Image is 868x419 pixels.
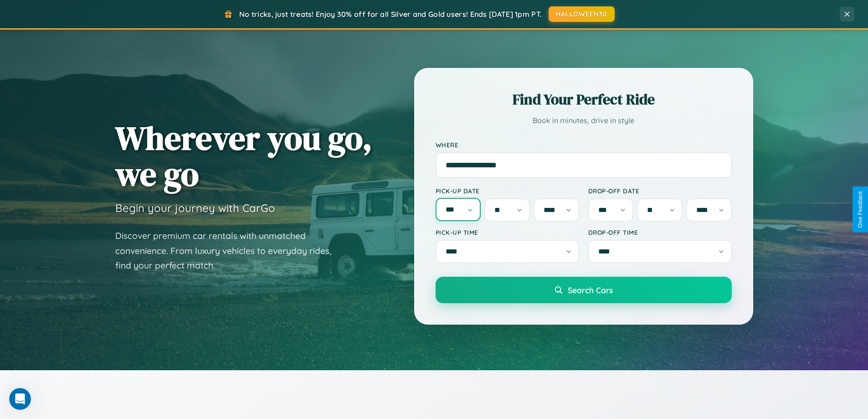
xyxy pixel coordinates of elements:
[115,201,275,215] h3: Begin your journey with CarGo
[115,228,343,273] p: Discover premium car rentals with unmatched convenience. From luxury vehicles to everyday rides, ...
[436,277,732,303] button: Search Cars
[436,187,579,195] label: Pick-up Date
[115,120,372,192] h1: Wherever you go, we go
[436,89,732,109] h2: Find Your Perfect Ride
[436,141,732,149] label: Where
[9,388,31,410] iframe: Intercom live chat
[239,10,542,19] span: No tricks, just treats! Enjoy 30% off for all Silver and Gold users! Ends [DATE] 1pm PT.
[549,6,615,22] button: HALLOWEEN30
[588,228,732,236] label: Drop-off Time
[588,187,732,195] label: Drop-off Date
[436,228,579,236] label: Pick-up Time
[568,285,613,295] span: Search Cars
[857,191,863,228] div: Give Feedback
[436,114,732,127] p: Book in minutes, drive in style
